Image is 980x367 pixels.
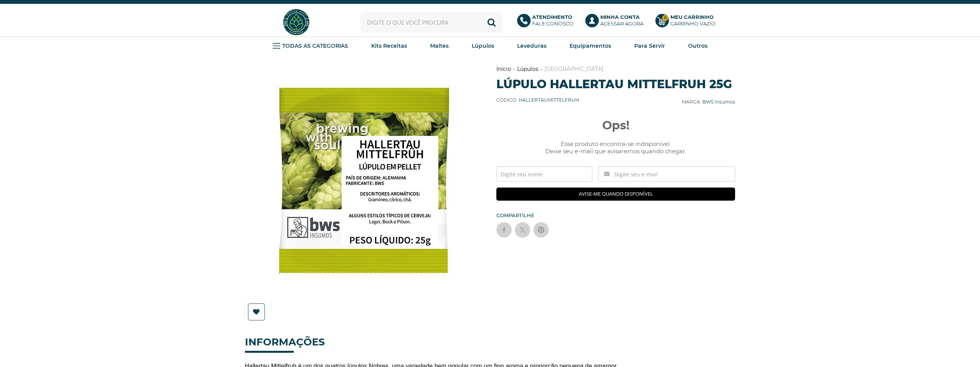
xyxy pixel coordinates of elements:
a: Maltes [430,40,449,52]
strong: TODAS AS CATEGORIAS [282,42,348,49]
b: Código: [496,97,518,103]
span: Ops! [496,118,735,132]
h1: Lúpulo Hallertau Mittelfruh 25g [496,77,735,91]
input: Digite o que você procura [360,12,502,33]
img: facebook sharing button [500,226,508,234]
a: BWS Insumos [702,99,735,105]
a: Início [496,65,511,72]
a: Lúpulos [517,65,538,72]
span: HALLERTAUMITTELFRUH [519,97,579,103]
a: Para Servir [634,40,665,52]
input: Digite seu nome [496,166,592,182]
strong: Lúpulos [472,42,494,49]
p: Fale conosco [532,14,573,27]
a: Outros [688,40,707,52]
a: [GEOGRAPHIC_DATA] [544,65,603,72]
input: Avise-me quando disponível [496,188,735,201]
img: pinterest sharing button [537,226,545,234]
img: twitter sharing button [519,226,526,234]
strong: Equipamentos [570,42,611,49]
strong: Maltes [430,42,449,49]
a: Lúpulos [472,40,494,52]
b: Atendimento [532,14,572,20]
a: AtendimentoFale conosco [517,14,578,31]
span: Esse produto encontra-se indisponível. Deixe seu e-mail que avisaremos quando chegar. [496,140,735,155]
div: Carrinho Vazio [670,20,715,27]
img: Lúpulo Hallertau Mittelfruh 25g [249,65,480,296]
a: TODAS AS CATEGORIAS [273,40,348,52]
strong: Kits Receitas [371,42,407,49]
strong: 0 [662,15,668,21]
img: Hopfen Haus BrewShop [282,8,311,37]
a: Leveduras [517,40,546,52]
strong: Leveduras [517,42,546,49]
a: Equipamentos [570,40,611,52]
strong: Outros [688,42,707,49]
button: Buscar [481,12,502,33]
a: Lista de Desejos [245,303,270,320]
strong: Para Servir [634,42,665,49]
b: Marca: [682,99,701,105]
b: Minha Conta [600,14,640,20]
a: Minha ContaAcessar agora [585,14,648,31]
a: Kits Receitas [371,40,407,52]
p: Acessar agora [600,14,643,27]
b: Meu Carrinho [670,14,714,20]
